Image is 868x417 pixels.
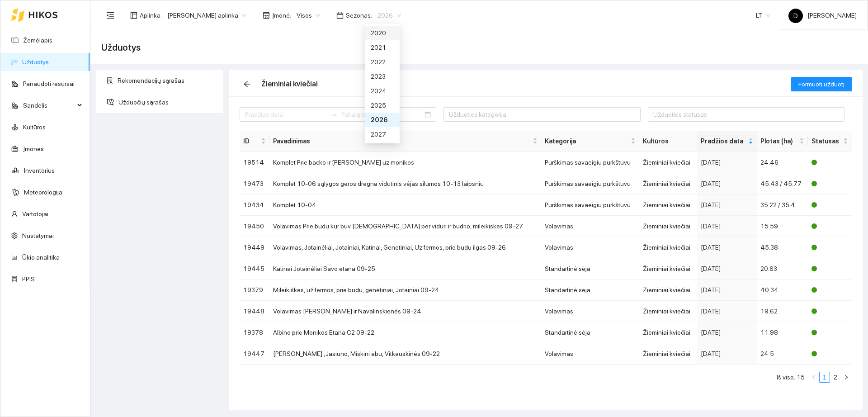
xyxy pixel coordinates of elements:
[541,237,639,258] td: Volavimas
[757,258,808,280] td: 20.63
[371,71,394,81] div: 2023
[371,43,394,52] div: 2021
[639,322,697,343] td: Žieminiai kviečiai
[263,12,270,19] span: shop
[240,173,269,194] td: 19473
[269,343,541,365] td: [PERSON_NAME] ,Jasiuno, Miskini abu, Vitkauskinės 09-22
[130,12,137,19] span: layout
[757,343,808,365] td: 24.5
[371,129,394,139] div: 2027
[336,12,344,19] span: calendar
[273,136,530,146] span: Pavadinimas
[830,372,840,382] a: 2
[23,37,52,44] a: Žemėlapis
[811,374,816,380] span: left
[240,258,269,280] td: 19445
[240,81,254,88] span: arrow-left
[701,157,753,167] div: [DATE]
[701,306,753,316] div: [DATE]
[808,372,819,383] button: left
[701,349,753,359] div: [DATE]
[365,113,400,127] div: 2026
[841,372,852,383] button: right
[757,152,808,173] td: 24.46
[541,343,639,365] td: Volavimas
[830,372,841,383] li: 2
[371,100,394,110] div: 2025
[701,221,753,231] div: [DATE]
[269,258,541,280] td: Katinai Jotainėliai Savo etana 09-25
[243,136,259,146] span: ID
[365,69,400,84] div: 2023
[639,301,697,322] td: Žieminiai kviečiai
[371,115,394,125] div: 2026
[269,173,541,194] td: Komplet 10-06 sąlygos geros dregna vidutinis vėjas silumos 10-13 laipsniu
[760,180,802,187] span: 45.43 / 45.77
[639,194,697,216] td: Žieminiai kviečiai
[101,40,141,55] span: Užduotys
[365,98,400,113] div: 2025
[106,11,114,19] span: menu-fold
[541,322,639,343] td: Standartinė sėja
[757,280,808,301] td: 40.34
[240,77,254,91] button: arrow-left
[841,372,852,383] li: Pirmyn
[365,40,400,55] div: 2021
[269,301,541,322] td: Volavimas [PERSON_NAME] ir Navalinskienės 09-24
[240,194,269,216] td: 19434
[22,275,35,283] a: PPIS
[365,127,400,142] div: 2027
[269,216,541,237] td: Volavimas Prie budu kur buv [DEMOGRAPHIC_DATA] per viduri ir budrio, mileikiskes 09-27
[541,301,639,322] td: Volavimas
[118,71,216,90] span: Rekomendacijų sąrašas
[23,145,44,152] a: Įmonės
[541,194,639,216] td: Purškimas savaeigiu purkštuvu
[23,80,75,87] a: Panaudoti resursai
[541,173,639,194] td: Purškimas savaeigiu purkštuvu
[240,131,269,152] th: this column's title is ID,this column is sortable
[760,201,795,208] span: 35.22 / 35.4
[798,79,844,89] span: Formuoti užduotį
[269,152,541,173] td: Komplet Prie backo ir [PERSON_NAME] uz monikos
[269,131,541,152] th: this column's title is Pavadinimas,this column is sortable
[23,96,75,114] span: Sandėlis
[140,10,162,20] span: Aplinka :
[639,343,697,365] td: Žieminiai kviečiai
[341,109,423,119] input: Pabaigos data
[240,343,269,365] td: 19447
[167,9,246,22] span: Donato Grakausko aplinka
[371,86,394,96] div: 2024
[22,58,49,66] a: Užduotys
[701,200,753,210] div: [DATE]
[541,258,639,280] td: Standartinė sėja
[346,10,372,20] span: Sezonas :
[330,111,338,118] span: to
[760,136,797,146] span: Plotas (ha)
[639,216,697,237] td: Žieminiai kviečiai
[365,84,400,98] div: 2024
[757,216,808,237] td: 15.59
[844,374,849,380] span: right
[22,254,60,261] a: Ūkio analitika
[541,131,639,152] th: this column's title is Kategorija,this column is sortable
[701,242,753,252] div: [DATE]
[793,9,798,23] span: D
[118,93,216,111] span: Užduočių sąrašas
[639,152,697,173] td: Žieminiai kviečiai
[240,280,269,301] td: 19379
[365,55,400,69] div: 2022
[819,372,830,383] li: 1
[107,77,113,84] span: solution
[639,237,697,258] td: Žieminiai kviečiai
[240,152,269,173] td: 19514
[22,232,54,239] a: Nustatymai
[541,216,639,237] td: Volavimas
[541,152,639,173] td: Purškimas savaeigiu purkštuvu
[701,327,753,337] div: [DATE]
[240,216,269,237] td: 19450
[701,285,753,295] div: [DATE]
[788,12,857,19] span: [PERSON_NAME]
[240,301,269,322] td: 19448
[757,131,808,152] th: this column's title is Plotas (ha),this column is sortable
[245,109,327,119] input: Pradžios data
